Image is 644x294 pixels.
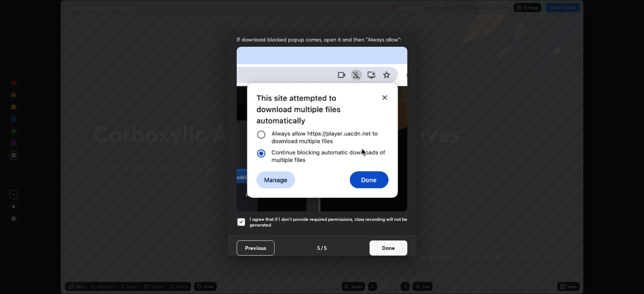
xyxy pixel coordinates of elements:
img: downloads-permission-blocked.gif [237,47,407,211]
button: Previous [237,240,274,256]
h5: I agree that if I don't provide required permissions, class recording will not be generated [250,216,407,228]
h4: 5 [317,244,320,252]
h4: / [321,244,323,252]
h4: 5 [324,244,327,252]
button: Done [370,240,407,256]
span: If download blocked popup comes, open it and then "Always allow": [237,36,407,43]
